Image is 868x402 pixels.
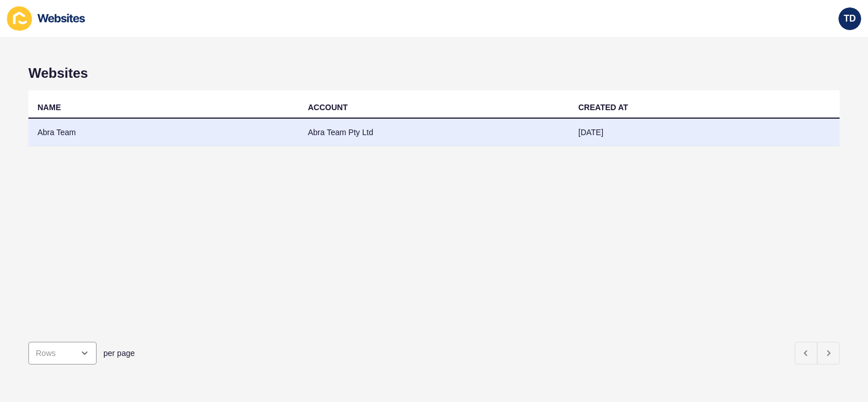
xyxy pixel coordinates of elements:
[299,119,569,146] td: Abra Team Pty Ltd
[569,119,840,146] td: [DATE]
[844,13,856,24] span: TD
[308,102,348,113] div: ACCOUNT
[37,102,61,113] div: NAME
[103,347,135,359] span: per page
[28,342,97,365] div: open menu
[28,119,299,146] td: Abra Team
[28,65,840,81] h1: Websites
[578,102,628,113] div: CREATED AT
